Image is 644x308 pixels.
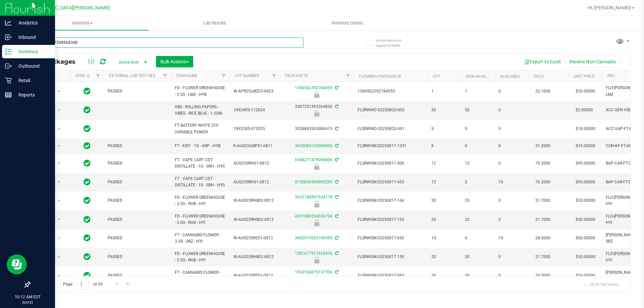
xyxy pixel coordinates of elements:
span: 0 [465,126,490,132]
a: Qty [433,74,440,79]
span: In Sync [84,196,91,205]
span: $30.00000 [572,252,599,262]
span: In Sync [84,177,91,187]
a: Non-Available [466,74,496,79]
span: 19 [498,235,524,241]
span: FT - VAPE CART CDT DISTILLATE - 1G - SRH - HYS [175,176,225,188]
span: 0 [465,143,490,149]
span: PASSED [108,143,167,149]
div: Newly Received [279,276,355,283]
a: Sync Status [75,73,101,78]
span: FLSRWGM-20250817-155 [358,217,423,223]
span: FLSRWGM-20250817-083 [358,272,423,279]
span: select [55,124,63,134]
div: 3307351393264830 [279,104,355,117]
a: 4351886524656734 [295,214,332,219]
span: 22.1000 [532,86,554,96]
span: 20 [431,272,457,279]
a: Filter [218,70,229,82]
a: Filter [342,70,354,82]
a: Filter [160,70,171,82]
span: select [55,215,63,224]
span: 50 [431,107,457,113]
span: AUG25SRH01-0812 [233,179,276,185]
a: 1363166079137396 [295,270,332,274]
a: 6948271479098806 [295,158,332,162]
span: FLSRWGM-20250817-1331 [358,143,423,149]
span: PASSED [108,235,167,241]
span: PASSED [108,160,167,167]
span: 20 [465,217,490,223]
span: FLSRWGM-20250817-453 [358,179,423,185]
span: Sync from Compliance System [334,214,338,219]
input: Search Package ID, Item Name, SKU, Lot or Part Number... [30,38,304,48]
inline-svg: Reports [5,91,12,98]
span: FT - KIEF - 1G - ABP - HYB [175,143,225,149]
span: 20 [465,254,490,260]
span: PASSED [108,217,167,223]
a: External Lab Test Result [109,73,162,78]
span: 10 [498,179,524,185]
span: $95.00000 [572,177,599,187]
span: FLSRWGM-20250817-166 [358,197,423,204]
a: Unit Price [574,74,595,79]
input: 1 [77,279,89,290]
a: 3632188847924178 [295,195,332,199]
span: In Sync [84,271,91,280]
span: In Sync [84,215,91,224]
span: FD - FLOWER GREENHOUSE - 3.5G - LMZ - HYB [175,85,225,98]
span: $10.00000 [572,124,599,134]
span: $50.00000 [572,233,599,243]
a: Filter [93,70,104,82]
div: Newly Received [279,163,355,170]
div: Locked due to Testing Failure [279,91,355,98]
div: Newly Received [279,110,355,117]
a: 1384562392784955 [295,85,332,90]
span: 1 - 20 of 762 items [579,279,624,289]
span: 0 [498,197,524,204]
span: 20 [465,272,490,279]
p: Inventory [12,48,52,56]
span: In Sync [84,252,91,261]
a: 3632084133086906 [295,143,332,148]
span: FT - CANNABIS FLOWER - 3.5G - SRZ - HYI [175,232,225,245]
span: 20 [465,197,490,204]
p: Retail [12,76,52,84]
span: K-AUG25ABP01-0811 [233,143,276,149]
p: [DATE] [3,300,52,305]
span: FLSRWGM-20250817-500 [358,160,423,167]
a: THC% [533,74,544,79]
span: Inventory Counts [323,20,372,26]
span: $95.00000 [572,159,599,168]
a: Inventory Counts [281,16,414,30]
span: FLSRWWD-20250820-002 [358,107,423,113]
span: 20 [431,197,457,204]
span: 8 [498,143,524,149]
span: 12 [431,160,457,167]
div: 3528843565086415 [279,126,355,132]
span: W-AUG25SRZ01-0812 [233,272,276,279]
div: Newly Received [279,220,355,226]
a: Go to the last page [123,279,133,288]
span: VBS - ROLLING PAPERS - VIBES - RICE BLUE - 1.25IN [175,104,225,117]
div: Newly Received [279,257,355,263]
span: select [55,159,63,168]
span: Page of 39 [57,279,108,290]
span: W-AUG25SRZ01-0812 [233,235,276,241]
span: In Sync [84,141,91,150]
span: 12 [465,160,490,167]
a: Package ID [285,73,308,78]
span: 1 [431,88,457,95]
span: 28.5000 [532,271,554,281]
span: Bulk Actions [160,59,189,64]
span: W-AUG25RHB02-0812 [233,217,276,223]
inline-svg: Outbound [5,63,12,69]
span: select [55,271,63,281]
span: PASSED [108,88,167,95]
span: 0 [498,217,524,223]
button: Receive Non-Cannabis [565,56,620,67]
span: 20 [431,254,457,260]
a: Lab Results [149,16,281,30]
inline-svg: Analytics [5,19,12,26]
span: W-APR25LMZ03-0423 [233,88,276,95]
